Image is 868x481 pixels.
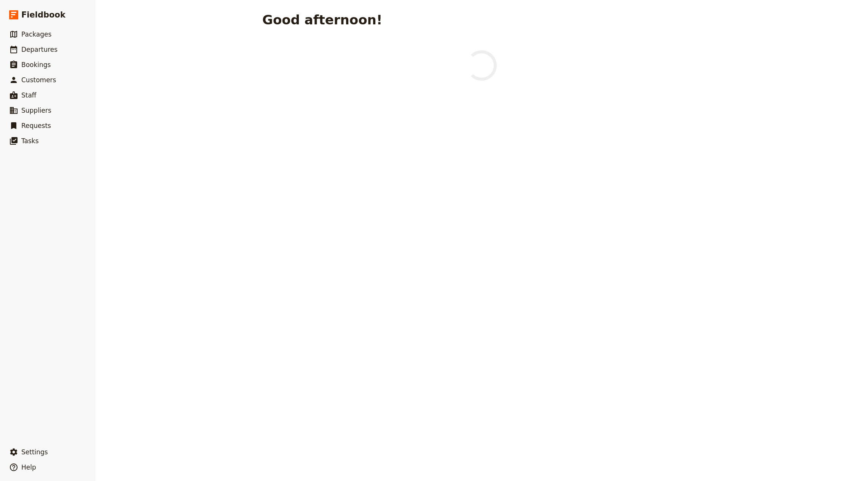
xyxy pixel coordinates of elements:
span: Requests [21,122,51,129]
span: Departures [21,46,57,53]
span: Bookings [21,61,51,69]
h1: Good afternoon! [262,12,382,27]
span: Tasks [21,137,39,145]
span: Fieldbook [21,9,65,21]
span: Help [21,463,36,471]
span: Customers [21,76,56,84]
span: Suppliers [21,107,51,114]
span: Packages [21,30,51,38]
span: Staff [21,91,37,99]
span: Settings [21,448,48,456]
